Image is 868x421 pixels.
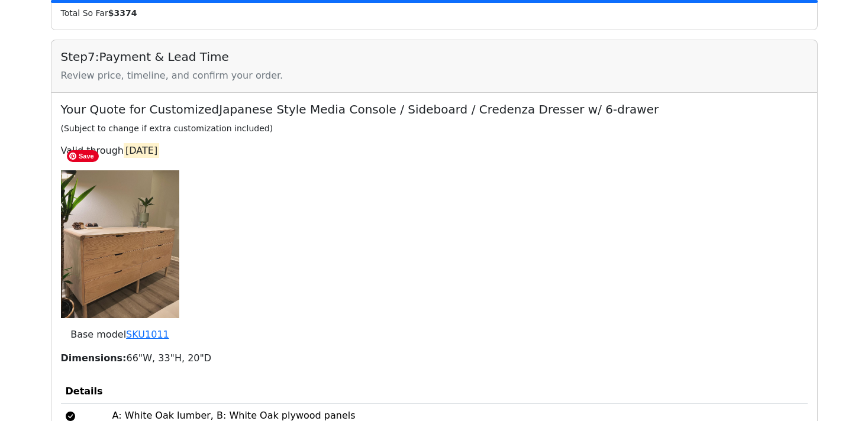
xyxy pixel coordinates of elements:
small: (Subject to change if extra customization included) [61,124,273,133]
img: Base model: Japanese Style Media Console / Sideboard / Credenza Dresser w/ 6-drawer [61,170,179,318]
p: 66"W, 33"H, 20"D [61,351,808,365]
a: SKU1011 [126,329,169,340]
h6: Valid through [61,145,808,156]
small: Total So Far [61,8,137,18]
mark: [DATE] [124,143,159,158]
span: Save [67,150,99,162]
p: Base model [61,328,179,342]
b: $ 3374 [108,8,137,18]
div: Review price, timeline, and confirm your order. [61,69,808,83]
h5: Your Quote for Customized Japanese Style Media Console / Sideboard / Credenza Dresser w/ 6-drawer [61,102,808,116]
h5: Step 7 : Payment & Lead Time [61,50,808,64]
th: Details [61,380,108,404]
strong: Dimensions: [61,352,127,364]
